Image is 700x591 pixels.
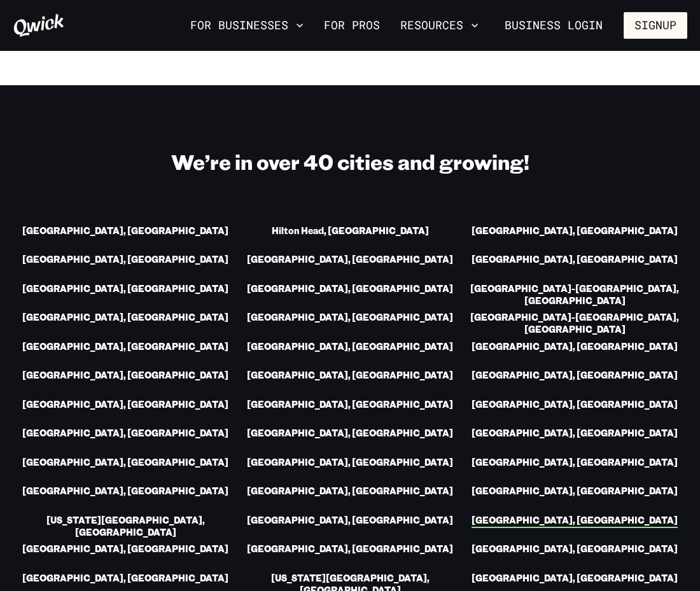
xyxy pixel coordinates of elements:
[472,341,678,354] a: [GEOGRAPHIC_DATA], [GEOGRAPHIC_DATA]
[247,457,453,470] a: [GEOGRAPHIC_DATA], [GEOGRAPHIC_DATA]
[22,399,228,412] a: [GEOGRAPHIC_DATA], [GEOGRAPHIC_DATA]
[13,515,238,540] a: [US_STATE][GEOGRAPHIC_DATA], [GEOGRAPHIC_DATA]
[247,341,453,354] a: [GEOGRAPHIC_DATA], [GEOGRAPHIC_DATA]
[247,543,453,557] a: [GEOGRAPHIC_DATA], [GEOGRAPHIC_DATA]
[462,283,687,309] a: [GEOGRAPHIC_DATA]-[GEOGRAPHIC_DATA], [GEOGRAPHIC_DATA]
[472,399,678,412] a: [GEOGRAPHIC_DATA], [GEOGRAPHIC_DATA]
[185,15,309,36] button: For Businesses
[247,254,453,267] a: [GEOGRAPHIC_DATA], [GEOGRAPHIC_DATA]
[395,15,484,36] button: Resources
[472,485,678,499] a: [GEOGRAPHIC_DATA], [GEOGRAPHIC_DATA]
[494,12,613,39] a: Business Login
[22,573,228,586] a: [GEOGRAPHIC_DATA], [GEOGRAPHIC_DATA]
[22,370,228,383] a: [GEOGRAPHIC_DATA], [GEOGRAPHIC_DATA]
[472,370,678,383] a: [GEOGRAPHIC_DATA], [GEOGRAPHIC_DATA]
[319,15,385,36] a: For Pros
[22,543,228,557] a: [GEOGRAPHIC_DATA], [GEOGRAPHIC_DATA]
[624,12,687,39] button: Signup
[247,515,453,528] a: [GEOGRAPHIC_DATA], [GEOGRAPHIC_DATA]
[472,543,678,557] a: [GEOGRAPHIC_DATA], [GEOGRAPHIC_DATA]
[472,573,678,586] a: [GEOGRAPHIC_DATA], [GEOGRAPHIC_DATA]
[247,283,453,296] a: [GEOGRAPHIC_DATA], [GEOGRAPHIC_DATA]
[22,341,228,354] a: [GEOGRAPHIC_DATA], [GEOGRAPHIC_DATA]
[472,254,678,267] a: [GEOGRAPHIC_DATA], [GEOGRAPHIC_DATA]
[247,485,453,499] a: [GEOGRAPHIC_DATA], [GEOGRAPHIC_DATA]
[22,457,228,470] a: [GEOGRAPHIC_DATA], [GEOGRAPHIC_DATA]
[247,312,453,325] a: [GEOGRAPHIC_DATA], [GEOGRAPHIC_DATA]
[472,428,678,441] a: [GEOGRAPHIC_DATA], [GEOGRAPHIC_DATA]
[247,370,453,383] a: [GEOGRAPHIC_DATA], [GEOGRAPHIC_DATA]
[472,515,678,528] a: [GEOGRAPHIC_DATA], [GEOGRAPHIC_DATA]
[22,283,228,296] a: [GEOGRAPHIC_DATA], [GEOGRAPHIC_DATA]
[247,399,453,412] a: [GEOGRAPHIC_DATA], [GEOGRAPHIC_DATA]
[22,225,228,239] a: [GEOGRAPHIC_DATA], [GEOGRAPHIC_DATA]
[22,428,228,441] a: [GEOGRAPHIC_DATA], [GEOGRAPHIC_DATA]
[272,225,429,239] a: Hilton Head, [GEOGRAPHIC_DATA]
[247,428,453,441] a: [GEOGRAPHIC_DATA], [GEOGRAPHIC_DATA]
[22,312,228,325] a: [GEOGRAPHIC_DATA], [GEOGRAPHIC_DATA]
[13,149,687,174] h2: We’re in over 40 cities and growing!
[472,457,678,470] a: [GEOGRAPHIC_DATA], [GEOGRAPHIC_DATA]
[462,312,687,337] a: [GEOGRAPHIC_DATA]-[GEOGRAPHIC_DATA], [GEOGRAPHIC_DATA]
[22,254,228,267] a: [GEOGRAPHIC_DATA], [GEOGRAPHIC_DATA]
[472,225,678,239] a: [GEOGRAPHIC_DATA], [GEOGRAPHIC_DATA]
[22,485,228,499] a: [GEOGRAPHIC_DATA], [GEOGRAPHIC_DATA]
